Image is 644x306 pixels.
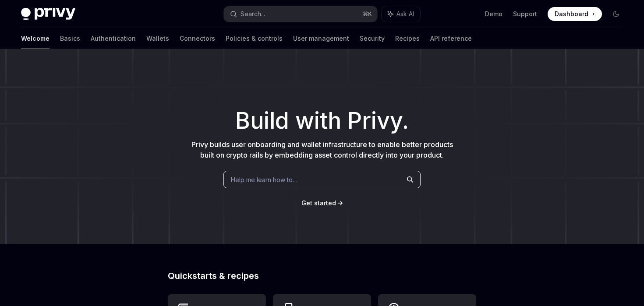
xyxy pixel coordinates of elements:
[21,8,75,20] img: dark logo
[513,10,537,18] a: Support
[293,28,349,49] a: User management
[180,28,215,49] a: Connectors
[146,28,169,49] a: Wallets
[382,6,420,22] button: Ask AI
[360,28,385,49] a: Security
[301,199,336,207] span: Get started
[91,28,136,49] a: Authentication
[485,10,502,18] a: Demo
[395,28,420,49] a: Recipes
[301,199,336,208] a: Get started
[191,140,453,159] span: Privy builds user onboarding and wallet infrastructure to enable better products built on crypto ...
[396,10,414,18] span: Ask AI
[60,28,80,49] a: Basics
[609,7,623,21] button: Toggle dark mode
[21,28,50,49] a: Welcome
[363,11,372,18] span: ⌘ K
[231,175,297,184] span: Help me learn how to…
[226,28,283,49] a: Policies & controls
[430,28,472,49] a: API reference
[555,10,588,18] span: Dashboard
[548,7,602,21] a: Dashboard
[224,6,377,22] button: Search...⌘K
[235,113,409,129] span: Build with Privy.
[168,271,259,280] span: Quickstarts & recipes
[241,9,265,19] div: Search...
